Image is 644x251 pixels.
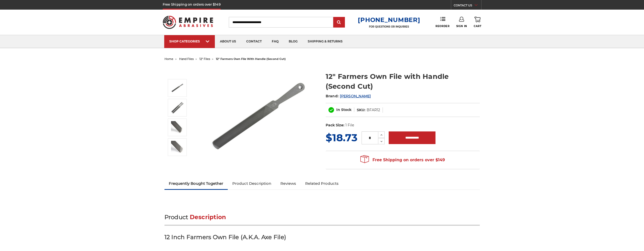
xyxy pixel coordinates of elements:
[276,178,301,189] a: Reviews
[454,3,481,10] a: CONTACT US
[358,16,420,24] a: [PHONE_NUMBER]
[474,17,481,28] a: Cart
[208,66,309,167] img: 12 Inch Axe File with Handle
[164,57,173,61] a: home
[358,25,420,28] p: FOR QUESTIONS OR INQUIRIES
[164,214,188,221] span: Product
[367,107,380,113] dd: BFAR12
[199,57,210,61] a: 12" files
[284,35,303,48] a: blog
[171,121,184,134] img: Axe File Double Cut Side
[326,131,358,144] span: $18.73
[179,57,194,61] a: hand files
[360,155,445,165] span: Free Shipping on orders over $149
[326,72,480,91] h1: 12" Farmers Own File with Handle (Second Cut)
[241,35,267,48] a: contact
[216,57,286,61] span: 12" farmers own file with handle (second cut)
[164,178,228,189] a: Frequently Bought Together
[267,35,284,48] a: faq
[169,39,210,43] div: SHOP CATEGORIES
[326,123,344,128] dt: Pack Size:
[435,17,449,28] a: Reorder
[456,25,467,28] span: Sign In
[326,94,339,98] span: Brand:
[301,178,343,189] a: Related Products
[171,82,184,94] img: 12 Inch Axe File with Handle
[190,214,226,221] span: Description
[340,94,371,98] a: [PERSON_NAME]
[228,178,276,189] a: Product Description
[345,123,354,128] dd: 1 File
[163,12,213,32] img: Empire Abrasives
[164,233,480,245] h3: 12 Inch Farmers Own File (A.K.A. Axe File)
[171,101,184,114] img: Axe File Single Cut Side and Double Cut Side
[215,35,241,48] a: about us
[171,141,184,153] img: Axe File Single Cut Side
[435,25,449,28] span: Reorder
[336,107,351,112] span: In Stock
[303,35,348,48] a: shipping & returns
[357,107,365,113] dt: SKU:
[474,25,481,28] span: Cart
[334,17,344,28] input: Submit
